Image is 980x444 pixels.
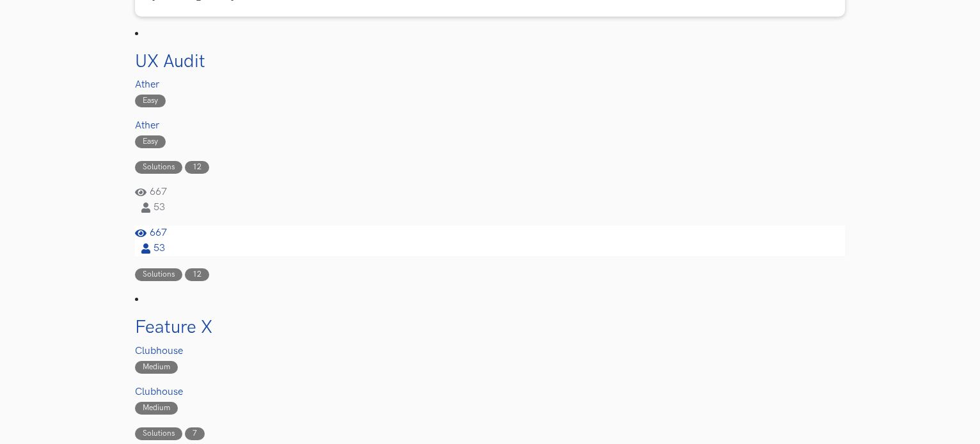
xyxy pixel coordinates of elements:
li: Clubhouse [135,344,845,359]
h3: UX Audit [135,51,845,73]
li: 12 [185,268,209,281]
li: Clubhouse [135,385,845,400]
a: UX Audit Ather Easy Ather Easy Solutions 12 667 53 667 53 Solutions 12 [135,42,845,282]
li: Ather [135,118,845,134]
li: 7 [185,427,205,440]
li: Solutions [135,427,182,440]
li: Medium [135,402,178,415]
li: Solutions [135,161,182,174]
li: Solutions [135,268,182,281]
h3: Feature X [135,317,845,339]
span: 53 [141,200,845,215]
li: Medium [135,361,178,374]
span: 667 [135,226,845,241]
li: Ather [135,77,845,93]
span: 53 [141,241,845,256]
li: Easy [135,135,166,148]
span: 667 [135,185,845,200]
li: Easy [135,95,166,107]
li: 12 [185,161,209,174]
